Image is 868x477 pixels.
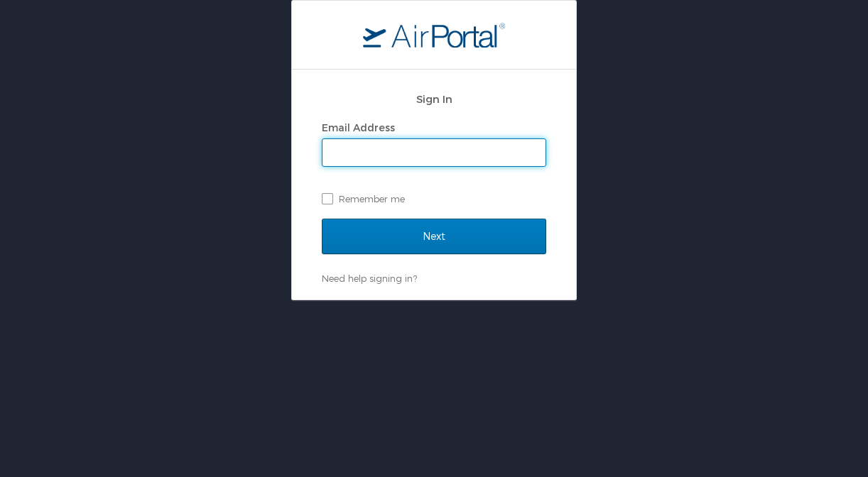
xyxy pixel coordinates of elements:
label: Remember me [322,188,546,209]
input: Next [322,219,546,254]
h2: Sign In [322,91,546,107]
img: logo [363,22,505,48]
a: Need help signing in? [322,273,417,284]
label: Email Address [322,121,395,133]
